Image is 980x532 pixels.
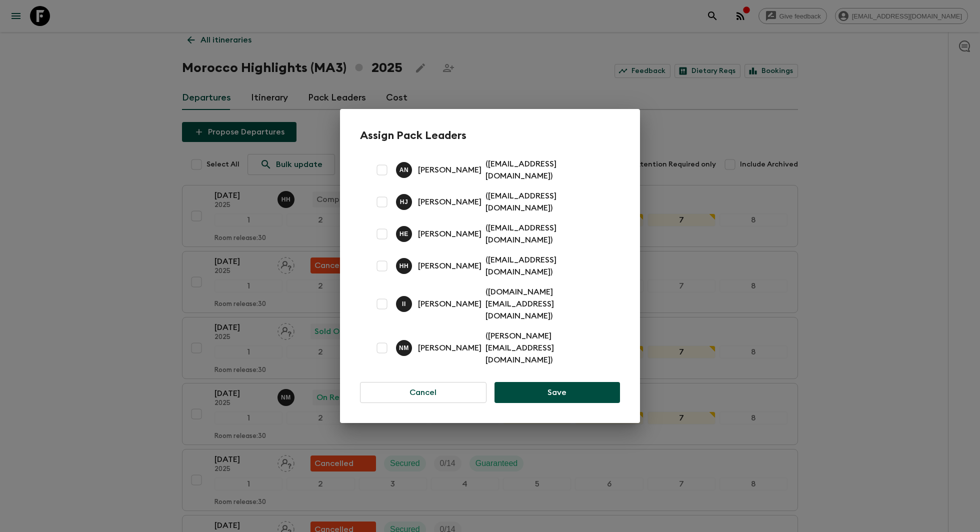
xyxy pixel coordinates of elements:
[494,382,620,403] button: Save
[485,190,608,214] p: ( [EMAIL_ADDRESS][DOMAIN_NAME] )
[485,254,608,278] p: ( [EMAIL_ADDRESS][DOMAIN_NAME] )
[485,158,608,182] p: ( [EMAIL_ADDRESS][DOMAIN_NAME] )
[418,228,481,240] p: [PERSON_NAME]
[399,230,408,238] p: H E
[399,344,409,352] p: N M
[418,298,481,310] p: [PERSON_NAME]
[360,382,486,403] button: Cancel
[399,166,409,174] p: A N
[402,300,406,308] p: I I
[485,286,608,322] p: ( [DOMAIN_NAME][EMAIL_ADDRESS][DOMAIN_NAME] )
[485,222,608,246] p: ( [EMAIL_ADDRESS][DOMAIN_NAME] )
[485,330,608,366] p: ( [PERSON_NAME][EMAIL_ADDRESS][DOMAIN_NAME] )
[418,260,481,272] p: [PERSON_NAME]
[399,262,409,270] p: H H
[360,129,620,142] h2: Assign Pack Leaders
[418,164,481,176] p: [PERSON_NAME]
[418,196,481,208] p: [PERSON_NAME]
[418,342,481,354] p: [PERSON_NAME]
[400,198,408,206] p: H J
